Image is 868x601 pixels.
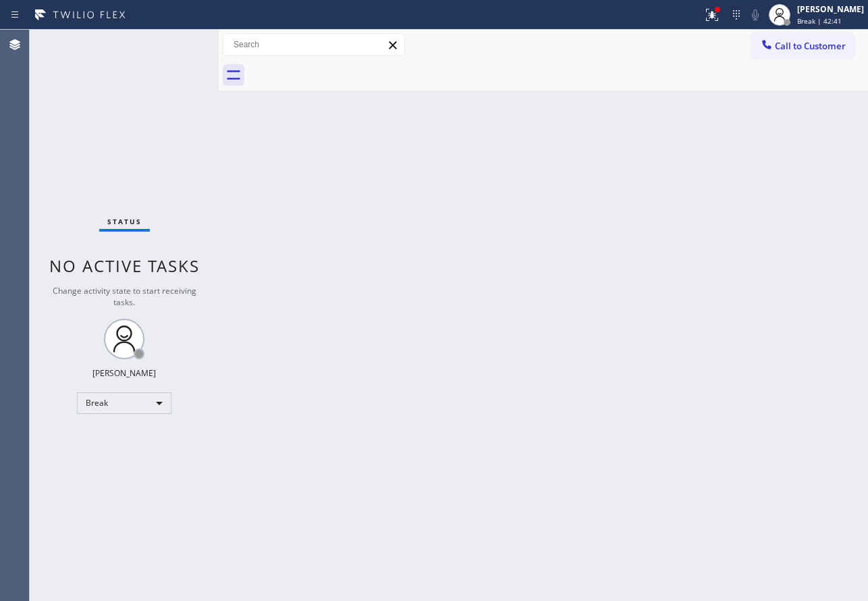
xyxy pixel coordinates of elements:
[223,34,404,55] input: Search
[53,285,196,308] span: Change activity state to start receiving tasks.
[746,5,765,24] button: Mute
[92,367,156,379] div: [PERSON_NAME]
[49,255,200,277] span: No active tasks
[775,40,846,52] span: Call to Customer
[797,3,864,15] div: [PERSON_NAME]
[751,33,855,59] button: Call to Customer
[77,392,171,414] div: Break
[797,16,842,26] span: Break | 42:41
[107,217,142,226] span: Status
